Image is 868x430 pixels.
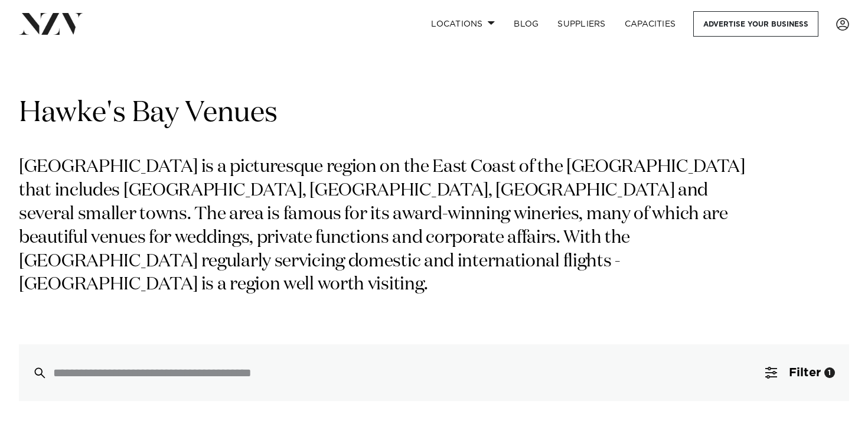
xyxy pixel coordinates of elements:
div: 1 [824,367,835,378]
img: nzv-logo.png [19,13,83,34]
a: SUPPLIERS [548,11,615,37]
a: Capacities [615,11,686,37]
button: Filter1 [751,344,849,401]
span: Filter [789,367,821,379]
h1: Hawke's Bay Venues [19,95,849,132]
p: [GEOGRAPHIC_DATA] is a picturesque region on the East Coast of the [GEOGRAPHIC_DATA] that include... [19,156,749,297]
a: Advertise your business [693,11,818,37]
a: BLOG [504,11,548,37]
a: Locations [422,11,504,37]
